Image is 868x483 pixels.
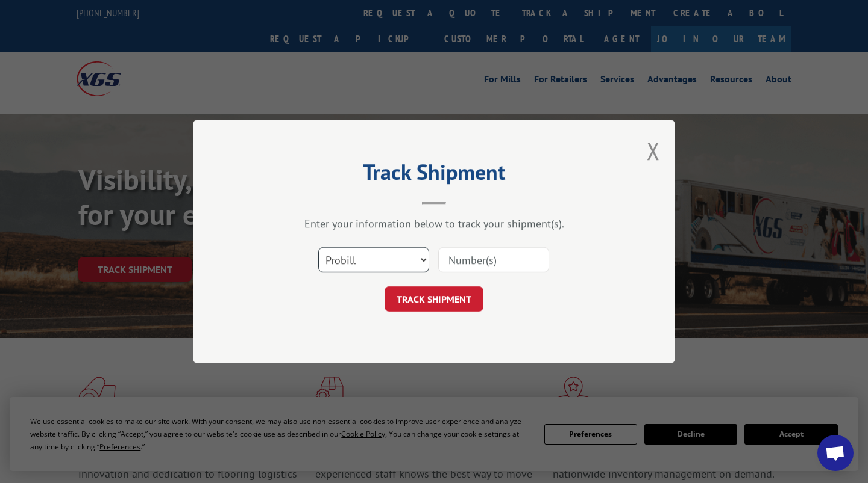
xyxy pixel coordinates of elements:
[385,286,483,312] button: TRACK SHIPMENT
[253,217,615,230] div: Enter your information below to track your shipment(s).
[253,164,615,186] h2: Track Shipment
[647,135,660,167] button: Close modal
[817,435,854,471] div: Open chat
[438,247,549,272] input: Number(s)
